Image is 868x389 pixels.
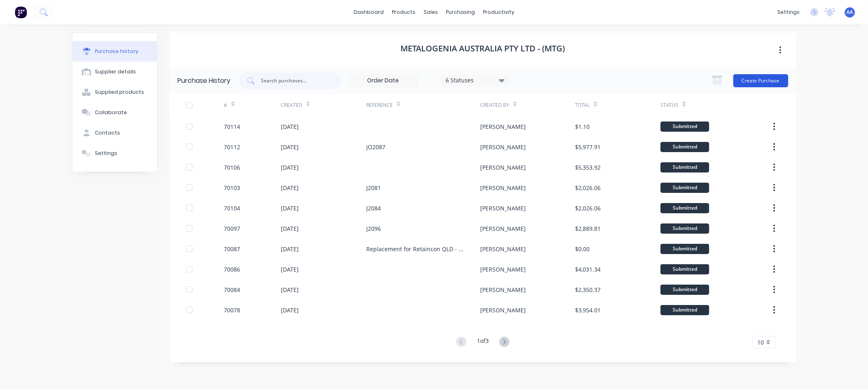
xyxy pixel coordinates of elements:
div: [DATE] [281,143,299,151]
div: Settings [95,150,117,157]
div: $5,353.92 [575,163,601,172]
div: J2096 [366,224,381,233]
div: 70087 [224,245,240,253]
div: Submitted [660,203,709,213]
div: 70112 [224,143,240,151]
div: sales [420,6,442,18]
div: JO2087 [366,143,385,151]
div: [DATE] [281,245,299,253]
div: productivity [479,6,518,18]
div: 70078 [224,306,240,314]
input: Order Date [349,75,418,87]
div: 70084 [224,285,240,294]
div: Submitted [660,264,709,274]
div: Submitted [660,223,709,234]
div: [PERSON_NAME] [480,122,526,131]
div: J2084 [366,204,381,212]
button: Collaborate [72,102,157,123]
div: $2,026.06 [575,183,601,192]
div: Reference [366,102,393,109]
div: settings [773,6,804,18]
div: [DATE] [281,285,299,294]
div: Total [575,102,590,109]
div: 70114 [224,122,240,131]
div: [PERSON_NAME] [480,204,526,212]
div: Supplier details [95,68,136,75]
div: Submitted [660,183,709,193]
div: $0.00 [575,245,590,253]
div: $2,026.06 [575,204,601,212]
div: Supplied products [95,88,144,96]
div: [PERSON_NAME] [480,245,526,253]
div: [PERSON_NAME] [480,285,526,294]
div: Submitted [660,142,709,152]
img: Factory [15,6,27,18]
div: [DATE] [281,204,299,212]
div: [PERSON_NAME] [480,306,526,314]
div: Submitted [660,285,709,295]
div: Status [660,102,678,109]
div: [DATE] [281,306,299,314]
div: 1 of 3 [477,336,489,348]
div: [PERSON_NAME] [480,143,526,151]
div: Purchase History [178,76,231,86]
div: Collaborate [95,109,127,116]
div: Replacement for Retaincon QLD - Ref [PERSON_NAME] [366,245,464,253]
div: 70097 [224,224,240,233]
span: AA [847,9,853,16]
div: purchasing [442,6,479,18]
button: Create Purchase [733,74,788,87]
button: Contacts [72,123,157,143]
div: 70086 [224,265,240,274]
div: Created By [480,102,509,109]
div: 70103 [224,183,240,192]
div: Submitted [660,244,709,254]
div: $2,350.37 [575,285,601,294]
div: products [388,6,420,18]
div: [PERSON_NAME] [480,163,526,172]
div: Created [281,102,302,109]
div: Submitted [660,305,709,315]
div: 6 Statuses [446,76,504,84]
button: Supplied products [72,82,157,102]
div: $5,977.91 [575,143,601,151]
div: [DATE] [281,163,299,172]
div: # [224,102,227,109]
div: $4,031.34 [575,265,601,274]
div: [PERSON_NAME] [480,224,526,233]
div: $3,954.01 [575,306,601,314]
div: 70104 [224,204,240,212]
div: [PERSON_NAME] [480,183,526,192]
input: Search purchases... [260,77,328,85]
button: Purchase history [72,41,157,62]
div: $2,889.81 [575,224,601,233]
div: [DATE] [281,265,299,274]
div: Contacts [95,129,120,137]
span: 10 [758,338,764,347]
div: Purchase history [95,48,138,55]
div: [DATE] [281,183,299,192]
h1: METALOGENIA AUSTRALIA PTY LTD - (MTG) [401,44,565,53]
div: [DATE] [281,224,299,233]
button: Settings [72,143,157,164]
div: J2081 [366,183,381,192]
div: Submitted [660,122,709,132]
div: $1.10 [575,122,590,131]
a: dashboard [350,6,388,18]
div: [DATE] [281,122,299,131]
div: 70106 [224,163,240,172]
button: Supplier details [72,62,157,82]
div: [PERSON_NAME] [480,265,526,274]
div: Submitted [660,162,709,172]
